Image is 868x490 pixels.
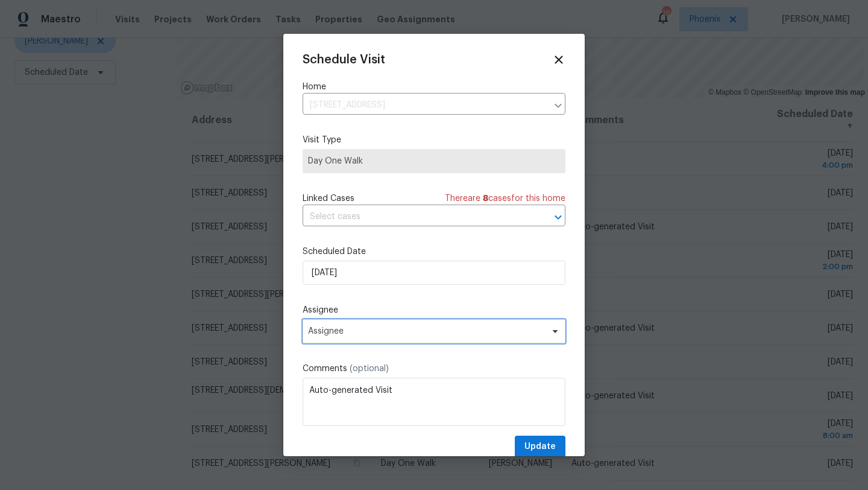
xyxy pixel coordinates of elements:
label: Scheduled Date [303,246,565,258]
button: Update [515,436,565,458]
span: Schedule Visit [303,54,385,66]
span: (optional) [350,364,389,373]
span: There are case s for this home [445,192,565,205]
span: Close [552,53,565,66]
label: Assignee [303,304,565,316]
span: 8 [483,194,488,203]
span: Linked Cases [303,192,354,205]
label: Comments [303,363,565,375]
input: Enter in an address [303,96,547,115]
label: Home [303,81,565,93]
input: Select cases [303,208,532,226]
textarea: Auto-generated Visit [303,378,565,426]
span: Update [524,439,556,454]
label: Visit Type [303,134,565,146]
span: Assignee [308,326,544,336]
input: M/D/YYYY [303,261,565,285]
button: Open [550,209,567,226]
span: Day One Walk [308,155,560,167]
